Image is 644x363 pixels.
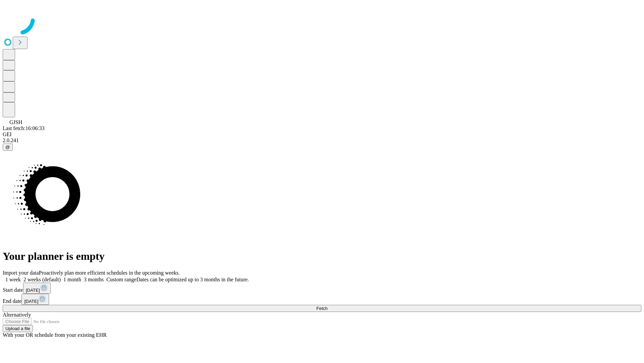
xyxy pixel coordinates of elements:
[3,332,107,338] span: With your OR schedule from your existing EHR
[21,294,49,305] button: [DATE]
[3,305,641,312] button: Fetch
[5,145,10,150] span: @
[3,325,33,332] button: Upload a file
[26,288,40,293] span: [DATE]
[3,125,45,131] span: Last fetch: 16:06:33
[3,270,39,276] span: Import your data
[84,277,104,282] span: 3 months
[39,270,180,276] span: Proactively plan more efficient schedules in the upcoming weeks.
[5,277,21,282] span: 1 week
[24,299,38,304] span: [DATE]
[9,119,22,125] span: GJSH
[23,283,51,294] button: [DATE]
[3,283,641,294] div: Start date
[137,277,249,282] span: Dates can be optimized up to 3 months in the future.
[3,137,641,144] div: 2.0.241
[316,306,327,311] span: Fetch
[106,277,136,282] span: Custom range
[63,277,81,282] span: 1 month
[3,294,641,305] div: End date
[3,144,13,151] button: @
[3,312,31,318] span: Alternatively
[3,131,641,137] div: GEI
[3,250,641,263] h1: Your planner is empty
[23,277,61,282] span: 2 weeks (default)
